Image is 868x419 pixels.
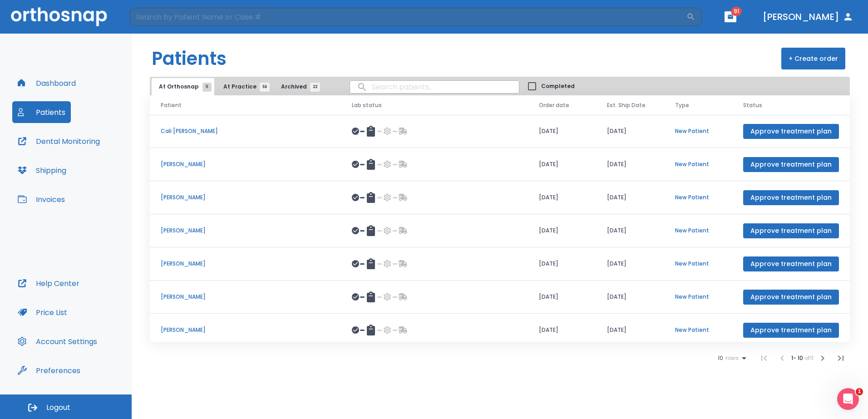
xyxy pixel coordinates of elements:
[675,101,689,109] span: Type
[161,326,330,334] p: [PERSON_NAME]
[743,323,839,338] button: Approve treatment plan
[675,127,721,135] p: New Patient
[743,223,839,238] button: Approve treatment plan
[260,83,270,92] span: 56
[743,101,762,109] span: Status
[804,354,814,362] span: of 11
[152,78,324,95] div: tabs
[837,388,859,410] iframe: Intercom live chat
[743,290,839,305] button: Approve treatment plan
[310,83,320,92] span: 22
[596,214,664,247] td: [DATE]
[743,256,839,271] button: Approve treatment plan
[11,7,107,26] img: Orthosnap
[675,260,721,268] p: New Patient
[675,193,721,202] p: New Patient
[161,293,330,301] p: [PERSON_NAME]
[12,188,70,210] button: Invoices
[528,247,596,281] td: [DATE]
[539,101,569,109] span: Order date
[12,272,85,294] button: Help Center
[528,148,596,181] td: [DATE]
[12,330,103,352] button: Account Settings
[675,293,721,301] p: New Patient
[161,193,330,202] p: [PERSON_NAME]
[781,48,845,69] button: + Create order
[596,115,664,148] td: [DATE]
[675,160,721,168] p: New Patient
[731,7,742,16] span: 91
[759,9,857,25] button: [PERSON_NAME]
[596,247,664,281] td: [DATE]
[12,72,81,94] button: Dashboard
[152,45,227,72] h1: Patients
[675,326,721,334] p: New Patient
[596,148,664,181] td: [DATE]
[350,78,519,96] input: search
[723,355,739,361] span: rows
[12,130,105,152] button: Dental Monitoring
[161,127,330,135] p: Cali [PERSON_NAME]
[46,403,70,413] span: Logout
[12,360,86,381] button: Preferences
[596,181,664,214] td: [DATE]
[743,124,839,139] button: Approve treatment plan
[675,227,721,235] p: New Patient
[161,227,330,235] p: [PERSON_NAME]
[791,354,804,362] span: 1 - 10
[596,314,664,347] td: [DATE]
[12,101,71,123] button: Patients
[607,101,646,109] span: Est. Ship Date
[528,115,596,148] td: [DATE]
[161,160,330,168] p: [PERSON_NAME]
[352,101,382,109] span: Lab status
[541,82,575,90] span: Completed
[528,281,596,314] td: [DATE]
[528,181,596,214] td: [DATE]
[281,83,315,91] span: Archived
[718,355,723,361] span: 10
[12,159,72,181] button: Shipping
[159,83,207,91] span: At Orthosnap
[161,260,330,268] p: [PERSON_NAME]
[202,83,212,92] span: 11
[528,214,596,247] td: [DATE]
[743,190,839,205] button: Approve treatment plan
[743,157,839,172] button: Approve treatment plan
[161,101,182,109] span: Patient
[596,281,664,314] td: [DATE]
[12,301,73,323] button: Price List
[528,314,596,347] td: [DATE]
[130,8,686,26] input: Search by Patient Name or Case #
[223,83,265,91] span: At Practice
[856,388,863,395] span: 1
